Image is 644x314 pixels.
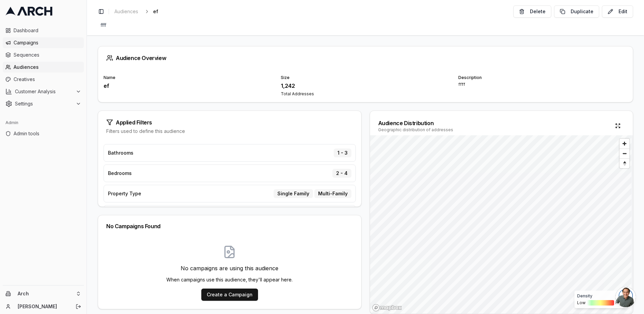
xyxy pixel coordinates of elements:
[108,190,141,197] span: Property Type
[3,288,84,299] button: Arch
[619,159,630,168] span: Reset bearing to north
[14,76,81,83] span: Creatives
[3,50,84,60] a: Sequences
[554,5,599,18] button: Duplicate
[114,8,138,15] span: Audiences
[370,135,632,314] canvas: Map
[378,127,453,133] div: Geographic distribution of addresses
[14,52,81,58] span: Sequences
[281,91,450,97] div: Total Addresses
[3,117,84,128] div: Admin
[314,189,351,198] div: Multi-Family
[334,149,351,157] div: 1 - 3
[104,82,273,90] div: ef
[281,82,450,90] div: 1,242
[3,25,84,36] a: Dashboard
[274,189,313,198] div: Single Family
[602,5,633,18] button: Edit
[458,82,627,87] div: ffff
[615,287,636,307] a: Open chat
[14,64,81,71] span: Audiences
[3,74,84,85] a: Creatives
[372,304,402,312] a: Mapbox homepage
[106,128,353,135] div: Filters used to define this audience
[108,170,132,177] span: Bedrooms
[3,86,84,97] button: Customer Analysis
[14,39,81,46] span: Campaigns
[201,289,258,301] button: Create a Campaign
[166,264,293,272] p: No campaigns are using this audience
[106,223,353,229] div: No Campaigns Found
[15,100,73,107] span: Settings
[3,62,84,73] a: Audiences
[3,98,84,109] button: Settings
[108,150,133,156] span: Bathrooms
[513,5,551,18] button: Delete
[74,302,83,311] button: Log out
[620,149,629,158] button: Zoom out
[15,88,73,95] span: Customer Analysis
[620,139,629,149] button: Zoom in
[18,291,73,297] span: Arch
[98,20,109,30] span: ffff
[18,303,68,310] a: [PERSON_NAME]
[104,75,273,80] div: Name
[577,293,625,299] div: Density
[106,119,353,126] div: Applied Filters
[378,119,453,127] div: Audience Distribution
[106,55,625,61] div: Audience Overview
[14,27,81,34] span: Dashboard
[153,8,158,15] span: ef
[3,37,84,48] a: Campaigns
[620,158,629,168] button: Reset bearing to north
[112,7,141,16] a: Audiences
[577,300,586,306] span: Low
[281,75,450,80] div: Size
[458,75,627,80] div: Description
[112,7,169,16] nav: breadcrumb
[332,169,351,178] div: 2 - 4
[14,130,81,137] span: Admin tools
[3,128,84,139] a: Admin tools
[166,276,293,283] p: When campaigns use this audience, they'll appear here.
